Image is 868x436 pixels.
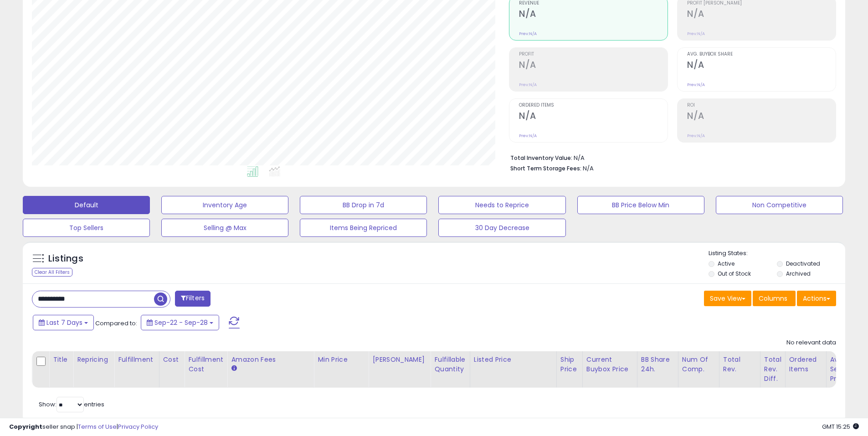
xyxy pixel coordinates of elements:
[519,1,668,6] span: Revenue
[704,291,751,306] button: Save View
[789,355,822,374] div: Ordered Items
[23,196,150,214] button: Default
[753,291,796,306] button: Columns
[519,133,537,138] small: Prev: N/A
[33,315,94,330] button: Last 7 Days
[9,422,42,431] strong: Copyright
[175,291,211,307] button: Filters
[141,315,219,330] button: Sep-22 - Sep-28
[118,355,155,364] div: Fulfillment
[519,103,668,108] span: Ordered Items
[510,164,581,172] b: Short Term Storage Fees:
[586,355,633,374] div: Current Buybox Price
[786,260,820,267] label: Deactivated
[786,270,811,277] label: Archived
[687,9,836,21] h2: N/A
[687,82,705,87] small: Prev: N/A
[300,219,427,237] button: Items Being Repriced
[48,252,83,265] h5: Listings
[519,111,668,123] h2: N/A
[716,196,843,214] button: Non Competitive
[519,60,668,72] h2: N/A
[438,196,565,214] button: Needs to Reprice
[154,318,208,327] span: Sep-22 - Sep-28
[759,294,787,303] span: Columns
[318,355,365,364] div: Min Price
[786,339,836,347] div: No relevant data
[474,355,553,364] div: Listed Price
[718,260,734,267] label: Active
[687,103,836,108] span: ROI
[372,355,426,364] div: [PERSON_NAME]
[797,291,836,306] button: Actions
[163,355,181,364] div: Cost
[300,196,427,214] button: BB Drop in 7d
[510,154,572,162] b: Total Inventory Value:
[577,196,704,214] button: BB Price Below Min
[118,422,158,431] a: Privacy Policy
[32,268,72,277] div: Clear All Filters
[510,152,829,163] li: N/A
[687,60,836,72] h2: N/A
[231,364,236,373] small: Amazon Fees.
[77,355,110,364] div: Repricing
[161,219,288,237] button: Selling @ Max
[519,9,668,21] h2: N/A
[23,219,150,237] button: Top Sellers
[161,196,288,214] button: Inventory Age
[641,355,674,374] div: BB Share 24h.
[687,1,836,6] span: Profit [PERSON_NAME]
[519,31,537,36] small: Prev: N/A
[687,133,705,138] small: Prev: N/A
[434,355,466,374] div: Fulfillable Quantity
[718,270,751,277] label: Out of Stock
[519,82,537,87] small: Prev: N/A
[687,52,836,57] span: Avg. Buybox Share
[46,318,82,327] span: Last 7 Days
[687,111,836,123] h2: N/A
[39,400,104,409] span: Show: entries
[438,219,565,237] button: 30 Day Decrease
[830,355,863,384] div: Avg Selling Price
[560,355,579,374] div: Ship Price
[188,355,223,374] div: Fulfillment Cost
[53,355,69,364] div: Title
[709,249,845,258] p: Listing States:
[682,355,715,374] div: Num of Comp.
[78,422,117,431] a: Terms of Use
[687,31,705,36] small: Prev: N/A
[9,423,158,431] div: seller snap | |
[723,355,756,374] div: Total Rev.
[764,355,781,384] div: Total Rev. Diff.
[95,319,137,328] span: Compared to:
[822,422,859,431] span: 2025-10-6 15:25 GMT
[519,52,668,57] span: Profit
[583,164,594,173] span: N/A
[231,355,310,364] div: Amazon Fees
